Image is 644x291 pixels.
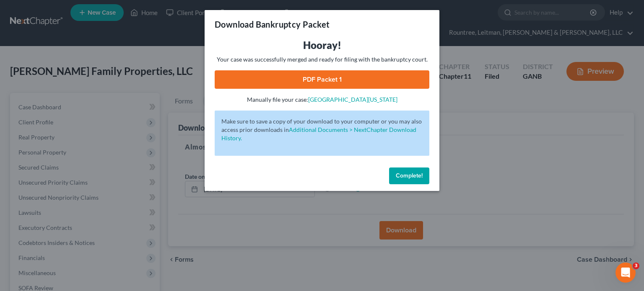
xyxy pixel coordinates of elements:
span: 3 [633,263,639,269]
a: PDF Packet 1 [215,70,429,89]
a: Additional Documents > NextChapter Download History. [221,126,416,142]
h3: Download Bankruptcy Packet [215,18,330,30]
h3: Hooray! [215,39,429,52]
button: Complete! [389,167,429,184]
p: Your case was successfully merged and ready for filing with the bankruptcy court. [215,55,429,64]
p: Make sure to save a copy of your download to your computer or you may also access prior downloads in [221,117,423,142]
iframe: Intercom live chat [615,263,636,283]
a: [GEOGRAPHIC_DATA][US_STATE] [308,96,397,103]
span: Complete! [396,172,423,179]
p: Manually file your case: [215,95,429,104]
